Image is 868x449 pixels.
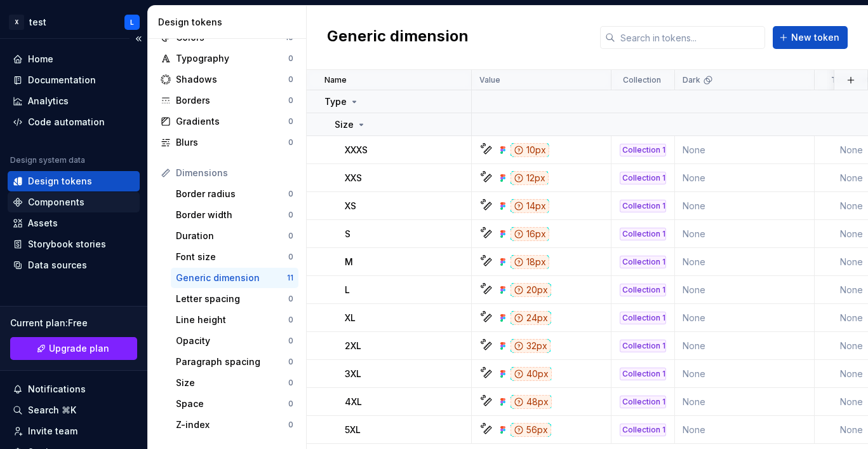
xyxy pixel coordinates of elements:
[511,199,549,213] div: 14px
[28,425,77,438] div: Invite team
[288,116,293,127] div: 0
[130,17,134,27] div: L
[675,332,815,360] td: None
[171,184,298,204] a: Border radius0
[479,75,500,85] p: Value
[675,136,815,164] td: None
[171,373,298,393] a: Size0
[176,209,288,221] div: Border width
[675,416,815,444] td: None
[620,200,666,212] div: Collection 1
[171,394,298,414] a: Space0
[49,342,109,355] span: Upgrade plan
[335,118,354,131] p: Size
[345,228,351,240] p: S
[28,217,58,230] div: Assets
[675,164,815,192] td: None
[28,383,86,396] div: Notifications
[176,272,287,284] div: Generic dimension
[620,144,666,156] div: Collection 1
[8,255,140,275] a: Data sources
[176,376,288,389] div: Size
[620,340,666,352] div: Collection 1
[8,400,140,420] button: Search ⌘K
[9,15,24,30] div: X
[28,404,76,417] div: Search ⌘K
[176,136,288,149] div: Blurs
[345,424,361,436] p: 5XL
[511,367,552,381] div: 40px
[675,248,815,276] td: None
[10,337,137,360] button: Upgrade plan
[327,26,469,49] h2: Generic dimension
[176,188,288,200] div: Border radius
[345,396,362,408] p: 4XL
[773,26,848,49] button: New token
[511,423,551,437] div: 56px
[288,74,293,85] div: 0
[324,95,347,108] p: Type
[620,424,666,436] div: Collection 1
[156,69,298,90] a: Shadows0
[28,74,96,86] div: Documentation
[176,52,288,65] div: Typography
[675,192,815,220] td: None
[176,73,288,86] div: Shadows
[511,311,551,325] div: 24px
[511,227,549,241] div: 16px
[288,294,293,304] div: 0
[288,95,293,106] div: 0
[130,30,147,48] button: Collapse sidebar
[8,171,140,191] a: Design tokens
[511,395,552,409] div: 48px
[288,137,293,148] div: 0
[511,255,549,269] div: 18px
[176,167,293,179] div: Dimensions
[29,16,46,29] div: test
[288,252,293,262] div: 0
[28,53,53,66] div: Home
[345,340,361,352] p: 2XL
[176,115,288,128] div: Gradients
[176,293,288,305] div: Letter spacing
[8,70,140,90] a: Documentation
[675,276,815,304] td: None
[615,26,765,49] input: Search in tokens...
[158,16,301,29] div: Design tokens
[675,220,815,248] td: None
[345,284,350,296] p: L
[324,75,347,85] p: Name
[156,90,298,111] a: Borders0
[28,175,92,188] div: Design tokens
[156,132,298,153] a: Blurs0
[171,415,298,435] a: Z-index0
[171,310,298,330] a: Line height0
[287,273,293,283] div: 11
[176,335,288,347] div: Opacity
[345,200,356,212] p: XS
[8,49,140,69] a: Home
[345,312,356,324] p: XL
[156,111,298,132] a: Gradients0
[620,368,666,380] div: Collection 1
[791,31,839,44] span: New token
[288,378,293,388] div: 0
[28,95,69,107] div: Analytics
[28,196,84,209] div: Components
[10,155,85,165] div: Design system data
[620,284,666,296] div: Collection 1
[176,418,288,431] div: Z-index
[675,388,815,416] td: None
[288,231,293,241] div: 0
[176,94,288,107] div: Borders
[345,368,361,380] p: 3XL
[171,268,298,288] a: Generic dimension11
[171,247,298,267] a: Font size0
[171,205,298,225] a: Border width0
[288,336,293,346] div: 0
[176,356,288,368] div: Paragraph spacing
[288,399,293,409] div: 0
[620,312,666,324] div: Collection 1
[345,256,353,268] p: M
[8,379,140,399] button: Notifications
